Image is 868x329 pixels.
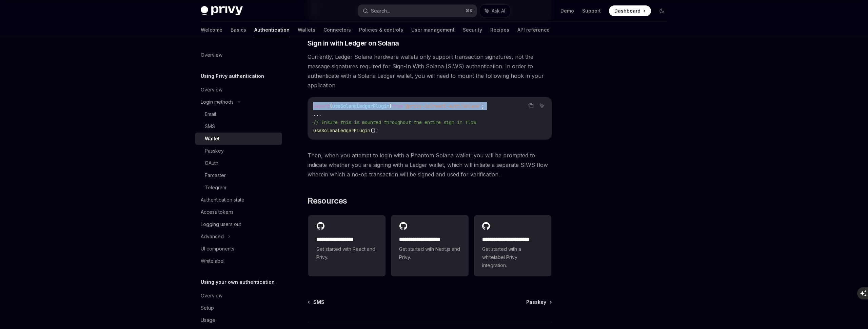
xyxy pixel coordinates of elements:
a: Wallets [298,22,315,38]
span: Get started with Next.js and Privy. [399,245,460,261]
div: UI components [201,245,234,253]
a: Basics [231,22,246,38]
div: Overview [201,292,222,300]
a: Logging users out [195,218,282,230]
span: ; [481,103,484,109]
div: Passkey [205,147,224,155]
div: Telegram [205,184,226,192]
button: Toggle dark mode [656,5,667,16]
span: Currently, Ledger Solana hardware wallets only support transaction signatures, not the message si... [308,52,552,90]
a: Policies & controls [359,22,403,38]
a: Farcaster [195,169,282,181]
span: SMS [313,299,324,306]
span: Passkey [526,299,546,306]
a: OAuth [195,157,282,169]
span: Resources [308,195,347,206]
span: // Ensure this is mounted throughout the entire sign in flow [313,119,476,125]
a: Overview [195,84,282,96]
div: Search... [371,7,390,15]
span: } [389,103,392,109]
a: Wallet [195,133,282,145]
a: Dashboard [609,5,651,16]
div: Access tokens [201,208,234,216]
a: User management [411,22,455,38]
div: OAuth [205,159,218,167]
span: Then, when you attempt to login with a Phantom Solana wallet, you will be prompted to indicate wh... [308,151,552,179]
button: Copy the contents from the code block [527,101,535,110]
span: import [313,103,330,109]
span: (); [370,127,378,134]
a: Demo [560,7,574,14]
a: Setup [195,302,282,314]
span: '@privy-io/react-auth/solana' [403,103,481,109]
a: Support [582,7,601,14]
a: SMS [308,299,324,306]
h5: Using Privy authentication [201,72,264,80]
a: Connectors [323,22,351,38]
a: Overview [195,290,282,302]
div: Overview [201,51,222,59]
span: { [330,103,332,109]
div: Whitelabel [201,257,224,265]
a: Passkey [526,299,551,306]
span: Ask AI [492,7,505,14]
button: Ask AI [537,101,546,110]
a: SMS [195,120,282,133]
a: Overview [195,49,282,61]
a: Passkey [195,145,282,157]
div: Authentication state [201,196,244,204]
div: SMS [205,122,215,131]
div: Advanced [201,232,224,241]
a: Welcome [201,22,222,38]
a: UI components [195,243,282,255]
img: dark logo [201,6,243,16]
div: Login methods [201,98,234,106]
a: Access tokens [195,206,282,218]
span: ⌘ K [466,8,473,14]
a: Email [195,108,282,120]
span: useSolanaLedgerPlugin [332,103,389,109]
button: Ask AI [480,5,510,17]
span: from [392,103,403,109]
span: Get started with a whitelabel Privy integration. [482,245,543,270]
div: Email [205,110,216,118]
span: Get started with React and Privy. [316,245,377,261]
a: Security [463,22,482,38]
div: Wallet [205,135,220,143]
a: Authentication [254,22,290,38]
a: Whitelabel [195,255,282,267]
h5: Using your own authentication [201,278,275,286]
div: Overview [201,86,222,94]
div: Farcaster [205,171,226,179]
span: Dashboard [614,7,640,14]
a: Authentication state [195,194,282,206]
a: Usage [195,314,282,326]
div: Setup [201,304,214,312]
a: Telegram [195,181,282,194]
span: Sign in with Ledger on Solana [308,38,399,48]
span: ... [313,111,321,117]
a: Recipes [490,22,509,38]
button: Search...⌘K [358,5,477,17]
div: Usage [201,316,215,324]
a: API reference [517,22,550,38]
div: Logging users out [201,220,241,228]
span: useSolanaLedgerPlugin [313,127,370,134]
